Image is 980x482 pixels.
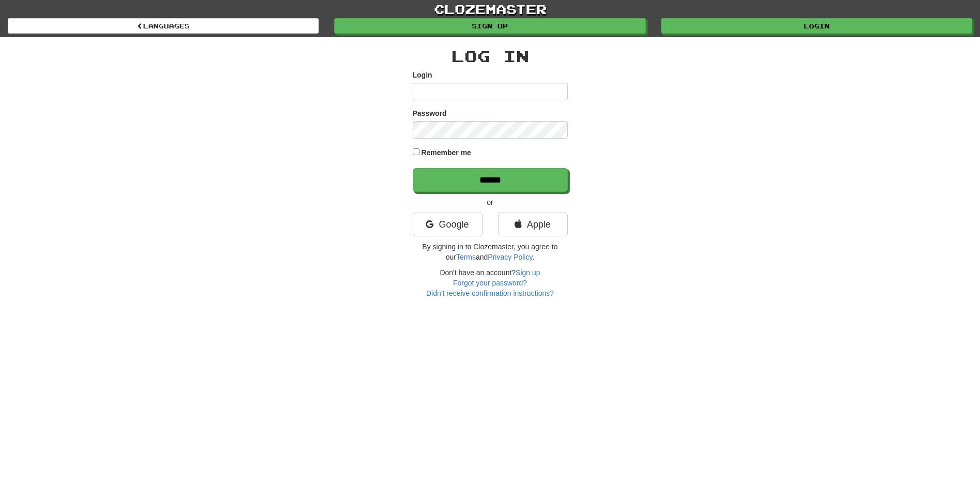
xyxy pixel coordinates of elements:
a: Languages [8,18,319,34]
label: Remember me [421,147,471,158]
a: Sign up [516,268,540,277]
label: Password [413,108,447,118]
a: Forgot your password? [453,279,527,287]
a: Privacy Policy [488,253,532,261]
div: Don't have an account? [413,267,568,298]
h2: Log In [413,48,568,65]
a: Google [413,213,483,236]
a: Login [661,18,972,34]
a: Sign up [334,18,645,34]
p: By signing in to Clozemaster, you agree to our and . [413,242,568,262]
p: or [413,197,568,207]
a: Didn't receive confirmation instructions? [426,289,554,297]
a: Apple [498,213,568,236]
a: Terms [456,253,476,261]
label: Login [413,70,432,80]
